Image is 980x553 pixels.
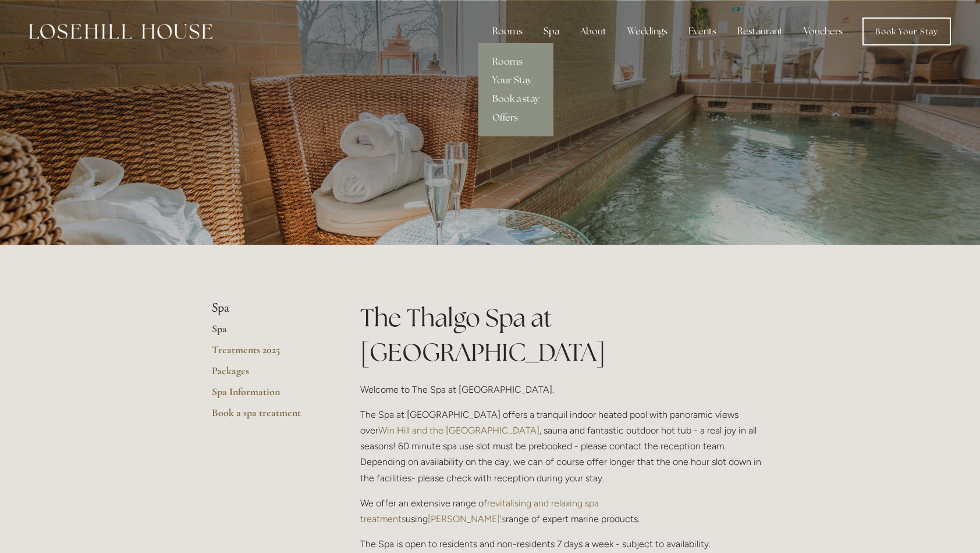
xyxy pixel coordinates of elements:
[794,20,852,43] a: Vouchers
[862,17,951,45] a: Book Your Stay
[212,322,323,343] a: Spa
[212,343,323,364] a: Treatments 2025
[478,71,553,90] a: Your Stay
[428,513,506,524] a: [PERSON_NAME]'s
[571,20,616,43] div: About
[478,90,553,108] a: Book a stay
[212,406,323,427] a: Book a spa treatment
[360,407,768,486] p: The Spa at [GEOGRAPHIC_DATA] offers a tranquil indoor heated pool with panoramic views over , sau...
[212,385,323,406] a: Spa Information
[478,108,553,127] a: Offers
[212,364,323,385] a: Packages
[360,382,768,397] p: Welcome to The Spa at [GEOGRAPHIC_DATA].
[618,20,677,43] div: Weddings
[378,425,539,436] a: Win Hill and the [GEOGRAPHIC_DATA]
[212,301,323,316] li: Spa
[29,24,212,39] img: Losehill House
[360,301,768,369] h1: The Thalgo Spa at [GEOGRAPHIC_DATA]
[534,20,569,43] div: Spa
[360,495,768,527] p: We offer an extensive range of using range of expert marine products.
[360,536,768,552] p: The Spa is open to residents and non-residents 7 days a week - subject to availability.
[478,52,553,71] a: Rooms
[679,20,726,43] div: Events
[728,20,792,43] div: Restaurant
[483,20,532,43] div: Rooms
